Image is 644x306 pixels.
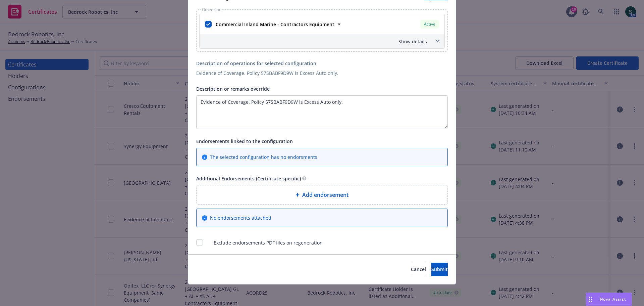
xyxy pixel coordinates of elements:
[196,138,293,144] span: Endorsements linked to the configuration
[201,8,222,12] span: Other slot
[586,293,594,306] div: Drag to move
[201,38,427,45] div: Show details
[196,95,448,129] textarea: Input description
[210,154,317,161] span: The selected configuration has no endorsments
[411,263,426,276] button: Cancel
[200,34,444,48] div: Show details
[214,239,323,246] span: Exclude endorsements PDF files on regeneration
[431,266,448,272] span: Submit
[600,296,626,302] span: Nova Assist
[423,21,436,27] span: Active
[431,263,448,276] button: Submit
[196,60,448,67] div: Description of operations for selected configuration
[216,21,334,28] strong: Commercial Inland Marine - Contractors Equipment
[411,266,426,272] span: Cancel
[302,191,348,199] span: Add endorsement
[196,86,270,92] span: Description or remarks override
[210,214,271,221] span: No endorsements attached
[196,185,448,205] div: Add endorsement
[196,175,301,182] span: Additional Endorsements (Certificate specific)
[196,70,448,77] div: Evidence of Coverage. Policy 57SBABF9D9W is Excess Auto only.
[586,293,632,306] button: Nova Assist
